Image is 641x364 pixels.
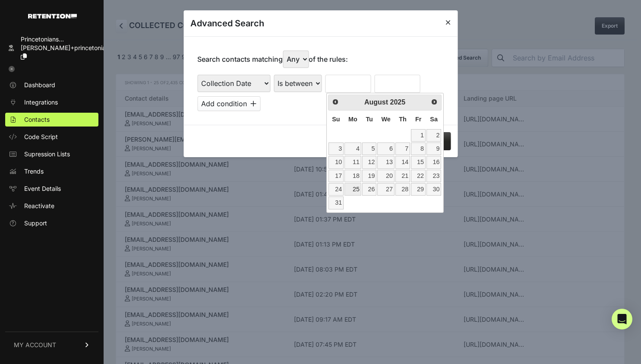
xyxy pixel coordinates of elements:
span: Integrations [24,98,58,107]
a: 19 [362,170,377,182]
a: 17 [328,170,344,182]
a: 31 [328,196,344,209]
span: Next [431,98,438,105]
span: Sunday [332,116,340,123]
span: Supression Lists [24,150,70,158]
span: Event Details [24,184,61,193]
p: Search contacts matching of the rules: [197,51,348,68]
a: Integrations [5,95,98,109]
a: Trends [5,165,98,178]
a: Princetonians... [PERSON_NAME]+princetonian... [5,32,98,63]
span: August [364,98,388,106]
a: MY ACCOUNT [5,332,98,358]
span: Contacts [24,115,50,124]
a: 10 [328,156,344,168]
a: 6 [377,142,394,155]
span: Monday [348,116,357,123]
span: [PERSON_NAME]+princetonian... [21,44,114,51]
div: Princetonians... [21,35,114,44]
a: 2 [426,129,441,142]
span: Code Script [24,133,58,141]
button: Add condition [197,96,260,111]
a: Event Details [5,182,98,196]
a: Code Script [5,130,98,144]
span: Prev [332,98,339,105]
a: 23 [426,170,441,182]
a: 18 [344,170,361,182]
a: 12 [362,156,377,168]
a: Supression Lists [5,147,98,161]
span: Wednesday [382,116,391,123]
a: 13 [377,156,394,168]
a: Support [5,216,98,230]
a: Dashboard [5,78,98,92]
a: 7 [395,142,410,155]
a: 9 [426,142,441,155]
a: 11 [344,156,361,168]
a: 25 [344,183,361,196]
span: Thursday [399,116,407,123]
span: 2025 [390,98,405,106]
a: Reactivate [5,199,98,213]
h3: Advanced Search [190,17,264,29]
a: 16 [426,156,441,168]
a: 15 [411,156,426,168]
a: 5 [362,142,377,155]
a: 28 [395,183,410,196]
a: 29 [411,183,426,196]
a: Prev [329,96,342,108]
a: 26 [362,183,377,196]
div: Open Intercom Messenger [612,309,632,329]
span: Tuesday [366,116,373,123]
a: 24 [328,183,344,196]
a: 27 [377,183,394,196]
a: 30 [426,183,441,196]
span: Dashboard [24,81,55,89]
a: 3 [328,142,344,155]
span: Support [24,219,47,228]
a: 14 [395,156,410,168]
a: 20 [377,170,394,182]
a: 22 [411,170,426,182]
img: Retention.com [28,14,77,19]
a: 4 [344,142,361,155]
span: Friday [415,116,421,123]
span: Reactivate [24,202,54,210]
a: 8 [411,142,426,155]
a: 21 [395,170,410,182]
span: Trends [24,167,44,176]
a: Next [428,96,441,108]
span: MY ACCOUNT [14,341,56,349]
a: Contacts [5,113,98,127]
span: Saturday [430,116,438,123]
a: 1 [411,129,426,142]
